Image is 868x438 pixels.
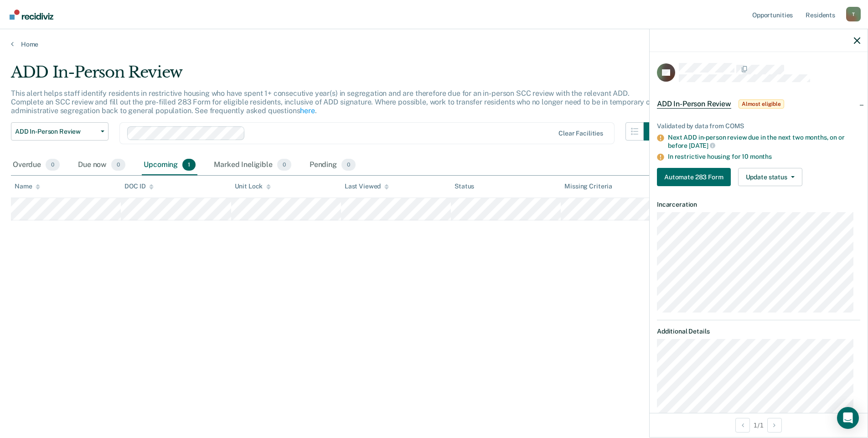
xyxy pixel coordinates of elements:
button: Previous Opportunity [735,418,750,433]
span: ADD In-Person Review [15,128,97,136]
div: Clear facilities [558,130,603,137]
img: Recidiviz [10,10,53,20]
span: 0 [46,159,60,171]
div: Validated by data from COMS [657,122,860,130]
span: 1 [182,159,196,171]
button: Automate 283 Form [657,168,731,186]
button: Update status [738,168,802,186]
a: Navigate to form link [657,168,734,186]
div: Due now [76,155,127,175]
div: Pending [308,155,357,175]
div: DOC ID [124,182,154,190]
span: ADD In-Person Review [657,99,731,109]
dt: Additional Details [657,328,860,335]
div: Missing Criteria [564,182,612,190]
a: Home [11,40,857,48]
div: Status [455,182,474,190]
div: Upcoming [142,155,197,175]
button: Next Opportunity [767,418,782,433]
button: Profile dropdown button [846,7,861,21]
div: Last Viewed [345,182,389,190]
div: Next ADD in-person review due in the next two months, on or before [DATE] [668,134,860,149]
div: Overdue [11,155,62,175]
div: In restrictive housing for 10 months [668,153,860,161]
a: here [300,106,315,115]
dt: Incarceration [657,201,860,209]
div: ADD In-Person Review [11,63,662,89]
div: Unit Lock [235,182,271,190]
span: 0 [111,159,125,171]
div: Open Intercom Messenger [837,407,859,429]
div: 1 / 1 [650,413,868,437]
div: ADD In-Person ReviewAlmost eligible [650,89,868,119]
span: 0 [277,159,291,171]
div: T [846,7,861,21]
div: Name [15,182,40,190]
p: This alert helps staff identify residents in restrictive housing who have spent 1+ consecutive ye... [11,89,653,115]
div: Marked Ineligible [212,155,293,175]
span: Almost eligible [739,99,784,109]
span: 0 [341,159,356,171]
